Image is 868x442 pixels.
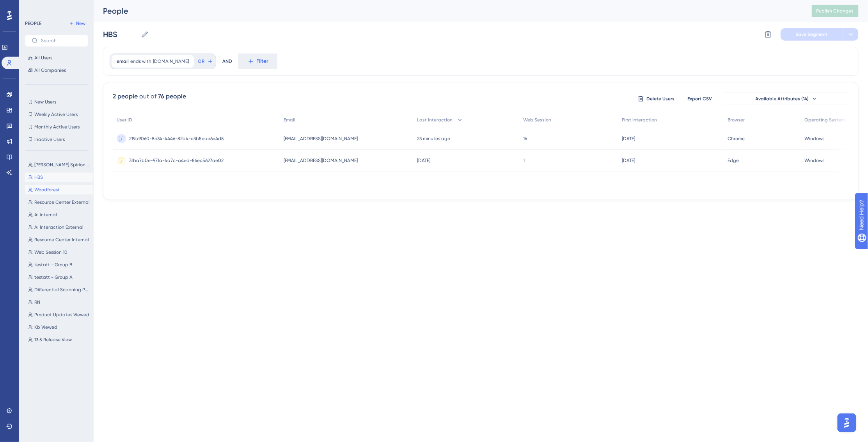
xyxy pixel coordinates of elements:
[688,96,712,102] span: Export CSV
[25,185,93,194] button: Woodforest
[34,262,72,268] span: testatt - Group B
[25,122,88,132] button: Monthly Active Users
[66,19,88,28] button: New
[76,20,85,27] span: New
[34,162,90,168] span: [PERSON_NAME] Spirion User
[756,96,809,102] span: Available Attributes (14)
[34,111,78,118] span: Weekly Active Users
[129,157,224,164] span: 3fba7b0e-971a-4a7c-a4ed-86ec5627ae02
[25,248,93,257] button: Web Session 10
[34,312,89,318] span: Product Updates Viewed
[158,92,186,101] div: 76 people
[728,117,745,123] span: Browser
[34,299,40,305] span: RN
[238,53,277,69] button: Filter
[812,5,859,17] button: Publish Changes
[728,135,745,142] span: Chrome
[622,117,657,123] span: First Interaction
[153,58,189,64] span: [DOMAIN_NAME]
[25,298,93,307] button: RN
[113,92,138,101] div: 2 people
[25,235,93,244] button: Resource Center Internal
[622,158,635,163] time: [DATE]
[523,157,525,164] span: 1
[835,411,859,435] iframe: UserGuiding AI Assistant Launcher
[523,135,527,142] span: 16
[523,117,551,123] span: Web Session
[417,158,431,163] time: [DATE]
[25,173,93,182] button: HBS
[34,237,89,243] span: Resource Center Internal
[25,273,93,282] button: testatt - Group A
[804,157,824,164] span: Windows
[25,323,93,332] button: Kb Viewed
[34,124,80,130] span: Monthly Active Users
[25,160,93,169] button: [PERSON_NAME] Spirion User
[34,55,52,61] span: All Users
[117,117,132,123] span: User ID
[25,110,88,119] button: Weekly Active Users
[139,92,156,101] div: out of
[34,67,66,73] span: All Companies
[25,135,88,144] button: Inactive Users
[222,53,232,69] div: AND
[34,199,90,205] span: Resource Center External
[117,58,129,64] span: email
[25,20,41,27] div: PEOPLE
[646,96,675,102] span: Delete Users
[34,136,65,143] span: Inactive Users
[25,198,93,207] button: Resource Center External
[25,53,88,62] button: All Users
[34,274,73,280] span: testatt - Group A
[103,29,138,40] input: Segment Name
[25,335,93,344] button: 13.5 Release View
[103,5,792,16] div: People
[34,287,90,293] span: Differential Scanning Post
[34,187,60,193] span: Woodforest
[34,337,72,343] span: 13.5 Release View
[25,97,88,107] button: New Users
[284,157,358,164] span: [EMAIL_ADDRESS][DOMAIN_NAME]
[417,136,451,141] time: 23 minutes ago
[129,135,224,142] span: 219a9060-8c34-4446-82a4-e3b5eae6e4d5
[25,285,93,294] button: Differential Scanning Post
[34,212,57,218] span: Ai internal
[724,93,849,105] button: Available Attributes (14)
[284,135,358,142] span: [EMAIL_ADDRESS][DOMAIN_NAME]
[817,8,854,14] span: Publish Changes
[25,66,88,75] button: All Companies
[284,117,295,123] span: Email
[130,58,151,64] span: ends with
[34,224,83,230] span: Ai Interaction External
[796,31,828,37] span: Save Segment
[34,99,56,105] span: New Users
[25,223,93,232] button: Ai Interaction External
[25,210,93,219] button: Ai internal
[25,260,93,269] button: testatt - Group B
[728,157,739,164] span: Edge
[34,174,43,180] span: HBS
[804,117,845,123] span: Operating System
[680,93,719,105] button: Export CSV
[781,28,843,41] button: Save Segment
[804,135,824,142] span: Windows
[25,310,93,319] button: Product Updates Viewed
[417,117,453,123] span: Last Interaction
[622,136,635,141] time: [DATE]
[18,2,49,11] span: Need Help?
[637,93,676,105] button: Delete Users
[34,324,57,330] span: Kb Viewed
[197,55,214,68] button: OR
[41,38,82,43] input: Search
[257,57,269,66] span: Filter
[198,58,205,64] span: OR
[34,249,67,255] span: Web Session 10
